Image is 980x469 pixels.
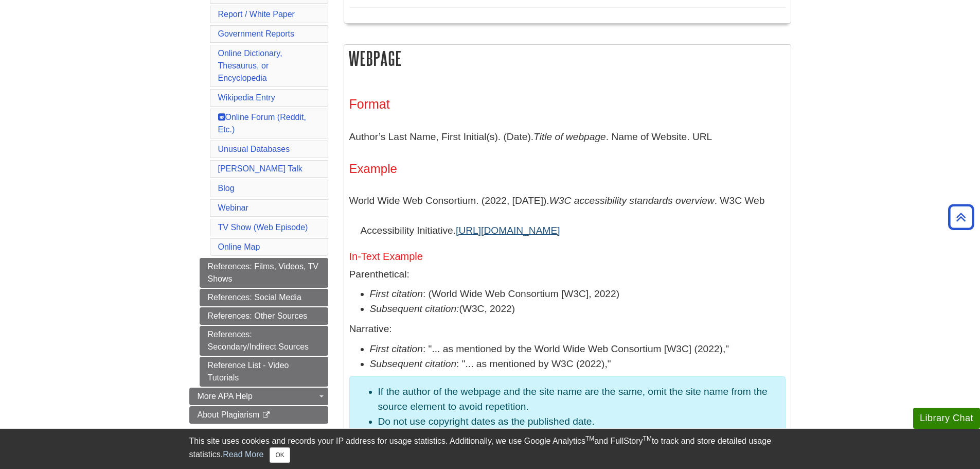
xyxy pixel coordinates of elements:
[200,307,328,325] a: References: Other Sources
[370,358,457,369] em: Subsequent citation
[218,184,235,193] a: Blog
[218,203,248,212] a: Webinar
[349,122,786,152] p: Author’s Last Name, First Initial(s). (Date). . Name of Website. URL
[370,302,786,317] li: (W3C, 2022)
[218,242,260,251] a: Online Map
[549,195,715,206] i: W3C accessibility standards overview
[370,303,459,314] i: Subsequent citation:
[344,45,791,72] h2: Webpage
[370,342,786,357] li: : "... as mentioned by the World Wide Web Consortium [W3C] (2022),"
[378,385,777,414] li: If the author of the webpage and the site name are the same, omit the site name from the source e...
[189,406,328,424] a: About Plagiarism
[349,97,786,112] h3: Format
[913,408,980,429] button: Library Chat
[198,410,260,419] span: About Plagiarism
[198,392,253,401] span: More APA Help
[218,145,290,153] a: Unusual Databases
[223,450,263,459] a: Read More
[378,414,777,429] li: Do not use copyright dates as the published date.
[349,251,786,262] h5: In-Text Example
[200,289,328,306] a: References: Social Media
[349,322,786,337] p: Narrative:
[218,223,308,232] a: TV Show (Web Episode)
[349,162,786,176] h4: Example
[189,435,791,463] div: This site uses cookies and records your IP address for usage statistics. Additionally, we use Goo...
[533,131,606,142] i: Title of webpage
[200,258,328,288] a: References: Films, Videos, TV Shows
[218,93,275,102] a: Wikipedia Entry
[585,435,594,442] sup: TM
[189,388,328,405] a: More APA Help
[218,164,302,173] a: [PERSON_NAME] Talk
[218,10,295,19] a: Report / White Paper
[643,435,652,442] sup: TM
[370,287,786,302] li: : (World Wide Web Consortium [W3C], 2022)
[370,288,423,299] em: First citation
[200,357,328,387] a: Reference List - Video Tutorials
[262,412,271,419] i: This link opens in a new window
[370,343,423,354] em: First citation
[349,267,786,282] p: Parenthetical:
[456,225,560,236] a: [URL][DOMAIN_NAME]
[200,326,328,356] a: References: Secondary/Indirect Sources
[945,210,977,224] a: Back to Top
[349,186,786,245] p: World Wide Web Consortium. (2022, [DATE]). . W3C Web Accessibility Initiative.
[218,113,306,134] a: Online Forum (Reddit, Etc.)
[270,447,290,463] button: Close
[370,357,786,372] li: : "... as mentioned by W3C (2022),"
[218,49,282,82] a: Online Dictionary, Thesaurus, or Encyclopedia
[218,29,295,38] a: Government Reports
